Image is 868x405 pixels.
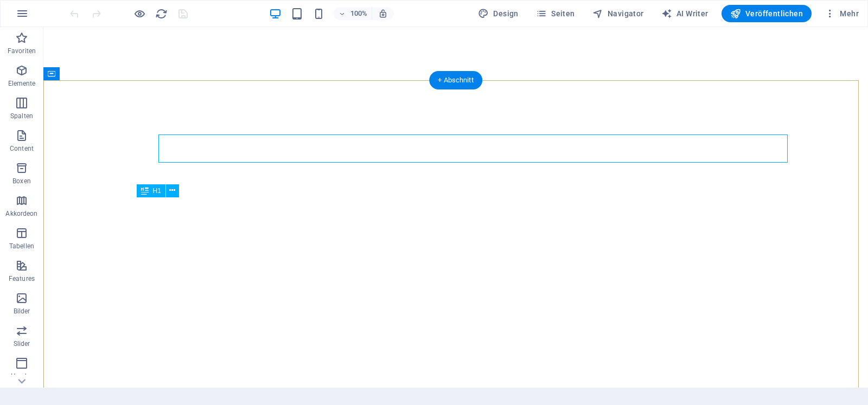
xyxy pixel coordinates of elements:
p: Features [9,274,35,283]
p: Slider [14,339,30,348]
p: Boxen [12,177,31,185]
span: Seiten [536,8,575,19]
span: H1 [153,188,161,194]
p: Elemente [8,79,36,88]
span: AI Writer [661,8,709,19]
button: Navigator [588,5,648,22]
p: Favoriten [8,47,36,55]
button: reload [155,7,168,20]
span: Navigator [592,8,644,19]
button: AI Writer [657,5,713,22]
span: Design [478,8,519,19]
p: Bilder [14,307,30,316]
button: 100% [334,7,372,20]
button: Veröffentlichen [722,5,812,22]
button: Klicke hier, um den Vorschau-Modus zu verlassen [133,7,146,20]
h6: 100% [350,7,367,20]
p: Spalten [10,112,33,120]
button: Seiten [532,5,579,22]
span: Veröffentlichen [730,8,803,19]
span: Mehr [825,8,859,19]
p: Tabellen [9,242,34,250]
div: + Abschnitt [429,71,482,89]
p: Content [10,144,34,153]
button: Mehr [820,5,863,22]
i: Bei Größenänderung Zoomstufe automatisch an das gewählte Gerät anpassen. [378,9,388,18]
i: Seite neu laden [155,8,168,20]
p: Akkordeon [5,209,37,218]
p: Header [11,372,33,381]
div: Design (Strg+Alt+Y) [474,5,523,22]
button: Design [474,5,523,22]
